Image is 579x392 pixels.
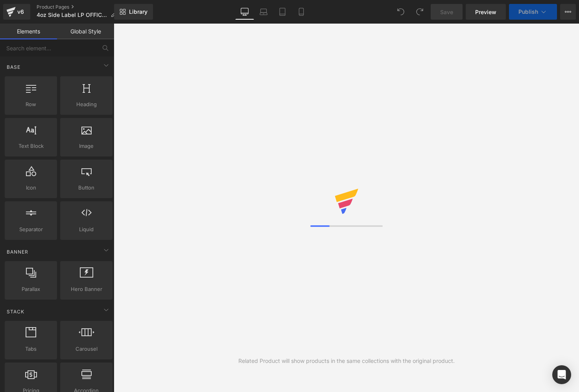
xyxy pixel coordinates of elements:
span: Publish [518,9,538,15]
a: New Library [114,4,153,20]
span: Heading [63,100,110,109]
button: Publish [509,4,557,20]
a: Desktop [235,4,254,20]
div: Open Intercom Messenger [552,365,571,384]
span: Liquid [63,225,110,234]
span: Button [63,184,110,192]
div: Related Product will show products in the same collections with the original product. [238,357,455,365]
span: Library [129,8,148,15]
a: Mobile [292,4,311,20]
a: Global Style [57,24,114,39]
a: v6 [3,4,30,20]
span: Parallax [7,285,55,293]
span: Row [7,100,55,109]
span: Separator [7,225,55,234]
span: Tabs [7,345,55,353]
span: Save [440,8,453,16]
span: Hero Banner [63,285,110,293]
span: Stack [6,308,25,315]
a: Laptop [254,4,273,20]
div: v6 [16,7,26,17]
span: Text Block [7,142,55,150]
span: Icon [7,184,55,192]
button: Redo [412,4,428,20]
span: Banner [6,248,29,256]
span: Preview [475,8,496,16]
a: Product Pages [37,4,122,10]
button: More [560,4,576,20]
span: Base [6,63,21,71]
button: Undo [393,4,409,20]
a: Preview [466,4,506,20]
span: Image [63,142,110,150]
span: 4oz Side Label LP OFFICIAL [37,12,107,18]
span: Carousel [63,345,110,353]
a: Tablet [273,4,292,20]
